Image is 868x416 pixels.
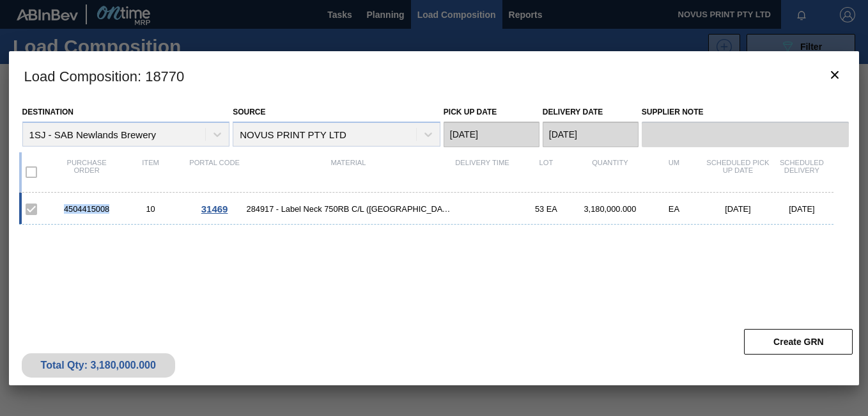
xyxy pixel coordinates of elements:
div: EA [642,204,706,214]
span: 284917 - Label Neck 750RB C/L (Hogwarts) [247,204,451,214]
label: Pick up Date [444,108,497,116]
div: Total Qty: 3,180,000.000 [31,360,166,371]
div: UM [642,159,706,186]
div: Go to Order [183,204,247,214]
input: mm/dd/yyyy [543,122,639,147]
div: Delivery Time [450,159,514,186]
div: 3,180,000.000 [578,204,642,214]
span: 31469 [201,204,228,214]
input: mm/dd/yyyy [444,122,539,147]
h3: Load Composition : 18770 [9,51,860,100]
div: Lot [514,159,578,186]
div: [DATE] [770,204,833,214]
div: Quantity [578,159,642,186]
button: Create GRN [744,329,853,355]
label: Destination [22,108,74,116]
label: Supplier Note [642,103,849,122]
div: 4504415008 [55,204,119,214]
div: Material [247,159,451,186]
div: Item [119,159,183,186]
div: Scheduled Delivery [770,159,833,186]
div: Scheduled Pick up Date [706,159,770,186]
div: [DATE] [706,204,770,214]
label: Delivery Date [543,108,603,116]
div: 10 [119,204,183,214]
label: Source [233,108,265,116]
div: Portal code [183,159,247,186]
div: Purchase order [55,159,119,186]
div: 53 EA [514,204,578,214]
